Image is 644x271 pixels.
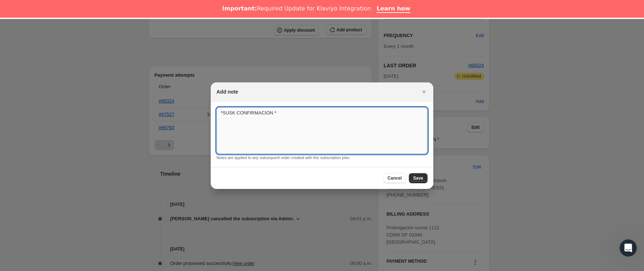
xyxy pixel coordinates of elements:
a: Learn how [377,5,410,13]
button: Cancel [383,173,406,183]
button: Save [409,173,428,183]
b: Important: [222,5,257,12]
button: Cerrar [419,87,429,97]
textarea: *SUSK CONFIRMACION * [216,107,428,154]
span: Cancel [388,175,402,181]
span: Save [413,175,423,181]
iframe: Intercom live chat [620,239,637,257]
h2: Add note [216,88,238,95]
small: Notes are applied to any subsequent order created with this subscription plan. [216,155,350,160]
div: Required Update for Klaviyo Integration [222,5,371,12]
